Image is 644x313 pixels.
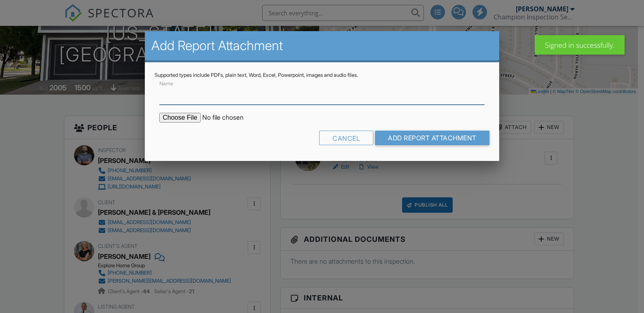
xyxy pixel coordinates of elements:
input: Add Report Attachment [375,131,489,145]
div: Cancel [319,131,373,145]
label: Name [159,80,173,87]
div: Signed in successfully. [535,35,625,55]
div: Supported types include PDFs, plain text, Word, Excel, Powerpoint, images and audio files. [155,72,489,78]
h2: Add Report Attachment [151,38,493,54]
